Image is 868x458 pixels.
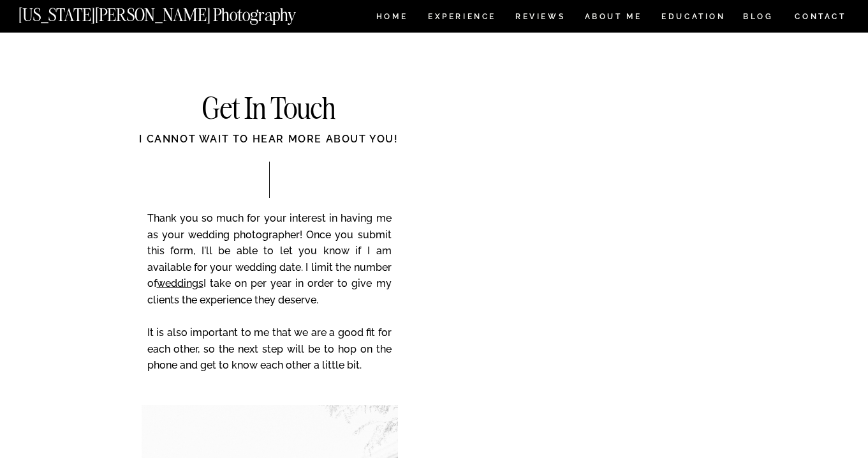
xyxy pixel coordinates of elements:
[515,13,563,24] a: REVIEWS
[584,13,642,24] a: ABOUT ME
[794,10,847,24] a: CONTACT
[374,13,410,24] a: HOME
[18,6,339,17] a: [US_STATE][PERSON_NAME] Photography
[743,13,774,24] a: BLOG
[660,13,727,24] a: EDUCATION
[147,210,392,392] p: Thank you so much for your interest in having me as your wedding photographer! Once you submit th...
[90,132,448,161] div: I cannot wait to hear more about you!
[141,94,397,125] h2: Get In Touch
[428,13,495,24] a: Experience
[157,277,203,289] a: weddings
